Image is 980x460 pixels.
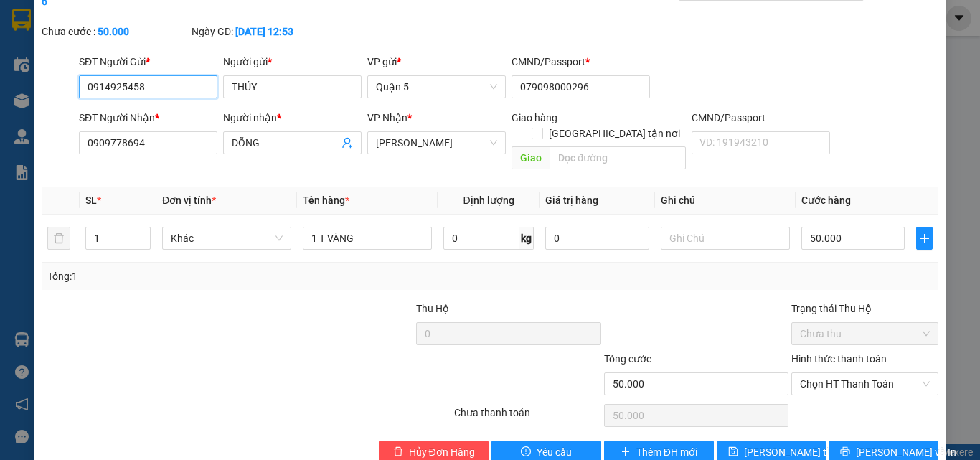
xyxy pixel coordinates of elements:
[192,24,339,39] div: Ngày GD:
[367,54,506,70] div: VP gửi
[800,323,930,344] span: Chưa thu
[223,110,362,126] div: Người nhận
[800,373,930,395] span: Chọn HT Thanh Toán
[303,194,349,206] span: Tên hàng
[235,26,293,37] b: [DATE] 12:53
[512,54,650,70] div: CMND/Passport
[463,194,514,206] span: Định lượng
[791,301,938,316] div: Trạng thái Thu Hộ
[393,446,403,458] span: delete
[85,194,97,206] span: SL
[543,126,686,141] span: [GEOGRAPHIC_DATA] tận nơi
[376,132,497,154] span: Lê Hồng Phong
[341,137,353,149] span: user-add
[856,444,956,460] span: [PERSON_NAME] và In
[692,110,830,126] div: CMND/Passport
[916,227,933,250] button: plus
[303,227,432,250] input: VD: Bàn, Ghế
[79,54,217,70] div: SĐT Người Gửi
[744,444,859,460] span: [PERSON_NAME] thay đổi
[512,112,557,123] span: Giao hàng
[545,194,598,206] span: Giá trị hàng
[661,227,790,250] input: Ghi Chú
[917,233,932,244] span: plus
[655,187,796,215] th: Ghi chú
[98,26,129,37] b: 50.000
[521,446,531,458] span: exclamation-circle
[367,112,407,123] span: VP Nhận
[537,444,572,460] span: Yêu cầu
[453,405,603,430] div: Chưa thanh toán
[162,194,216,206] span: Đơn vị tính
[376,76,497,98] span: Quận 5
[801,194,851,206] span: Cước hàng
[47,268,380,284] div: Tổng: 1
[512,146,550,169] span: Giao
[416,303,449,314] span: Thu Hộ
[79,110,217,126] div: SĐT Người Nhận
[47,227,70,250] button: delete
[550,146,686,169] input: Dọc đường
[604,353,651,365] span: Tổng cước
[223,54,362,70] div: Người gửi
[840,446,850,458] span: printer
[519,227,534,250] span: kg
[791,353,887,365] label: Hình thức thanh toán
[728,446,738,458] span: save
[621,446,631,458] span: plus
[171,227,283,249] span: Khác
[42,24,189,39] div: Chưa cước :
[409,444,475,460] span: Hủy Đơn Hàng
[636,444,697,460] span: Thêm ĐH mới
